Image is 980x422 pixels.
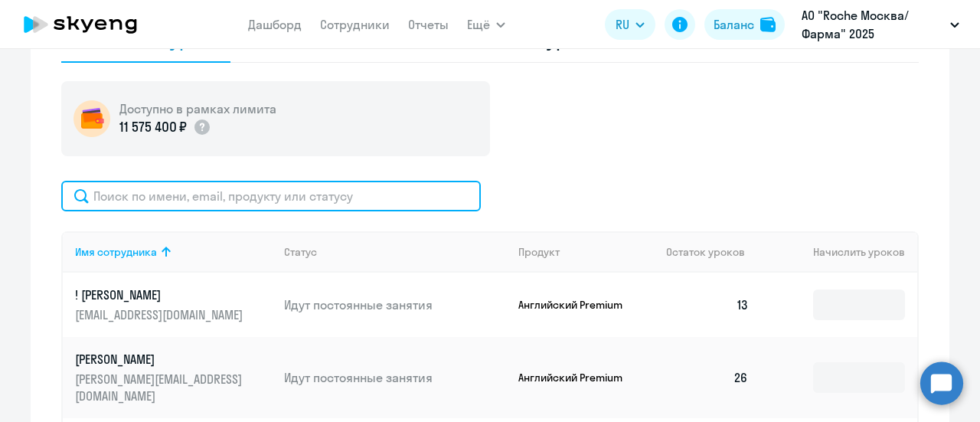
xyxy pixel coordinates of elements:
span: RU [616,15,629,34]
p: АО "Roche Москва/Фарма" 2025 постоплата, [GEOGRAPHIC_DATA] | ЗАО Рош [GEOGRAPHIC_DATA] (IT-департ... [802,6,944,43]
a: ! [PERSON_NAME][EMAIL_ADDRESS][DOMAIN_NAME] [75,286,272,323]
button: Балансbalance [704,9,785,40]
div: Продукт [518,245,655,259]
input: Поиск по имени, email, продукту или статусу [61,181,481,211]
p: 11 575 400 ₽ [119,117,187,137]
img: balance [760,17,776,32]
th: Начислить уроков [761,231,917,273]
td: 26 [654,337,761,418]
a: Отчеты [408,17,449,32]
button: RU [605,9,655,40]
a: Сотрудники [320,17,390,32]
div: Продукт [518,245,560,259]
a: [PERSON_NAME][PERSON_NAME][EMAIL_ADDRESS][DOMAIN_NAME] [75,351,272,404]
img: wallet-circle.png [73,100,110,137]
div: Баланс [714,15,754,34]
button: Ещё [467,9,505,40]
div: Имя сотрудника [75,245,272,259]
button: АО "Roche Москва/Фарма" 2025 постоплата, [GEOGRAPHIC_DATA] | ЗАО Рош [GEOGRAPHIC_DATA] (IT-департ... [794,6,967,43]
h5: Доступно в рамках лимита [119,100,276,117]
p: ! [PERSON_NAME] [75,286,247,303]
p: [EMAIL_ADDRESS][DOMAIN_NAME] [75,306,247,323]
td: 13 [654,273,761,337]
p: [PERSON_NAME][EMAIL_ADDRESS][DOMAIN_NAME] [75,371,247,404]
div: Статус [284,245,506,259]
div: Статус [284,245,317,259]
p: Идут постоянные занятия [284,369,506,386]
p: Английский Premium [518,298,633,312]
span: Остаток уроков [666,245,745,259]
a: Дашборд [248,17,302,32]
p: [PERSON_NAME] [75,351,247,368]
div: Имя сотрудника [75,245,157,259]
p: Английский Premium [518,371,633,384]
p: Идут постоянные занятия [284,296,506,313]
span: Ещё [467,15,490,34]
div: Остаток уроков [666,245,761,259]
